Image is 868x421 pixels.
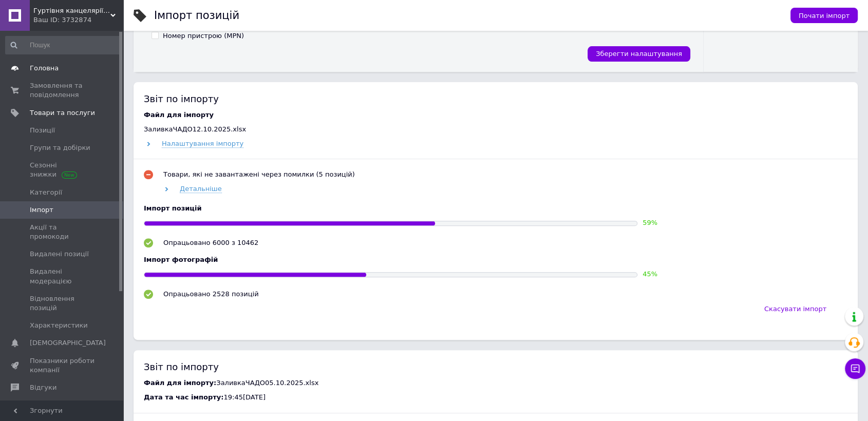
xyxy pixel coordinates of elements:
[30,64,59,73] span: Головна
[144,360,847,373] div: Звіт по імпорту
[30,205,53,215] span: Імпорт
[588,46,690,62] button: Зберегти налаштування
[144,204,847,213] div: Імпорт позицій
[30,143,90,152] span: Групи та добірки
[33,6,110,15] span: Гуртівня канцелярії, літератури та товарів для дітей
[799,12,850,20] span: Почати імпорт
[163,238,258,247] div: Опрацьовано 6000 з 10462
[163,31,244,41] div: Номер пристрою (MPN)
[30,223,95,241] span: Акції та промокоди
[30,294,95,313] span: Відновлення позицій
[764,305,826,313] span: Скасувати імпорт
[30,250,89,259] span: Видалені позиції
[643,270,657,279] div: 45 %
[643,218,657,227] div: 59 %
[5,36,121,54] input: Пошук
[596,50,682,58] span: Зберегти налаштування
[216,379,318,387] span: ЗаливкаЧАДО05.10.2025.xlsx
[30,188,62,197] span: Категорії
[30,267,95,285] span: Видалені модерацією
[180,185,222,193] span: Детальніше
[144,255,847,264] div: Імпорт фотографій
[163,290,259,299] div: Опрацьовано 2528 позицій
[144,110,847,120] div: Файл для імпорту
[223,393,265,401] span: 19:45[DATE]
[33,15,123,25] div: Ваш ID: 3732874
[144,92,847,105] div: Звіт по імпорту
[30,81,95,100] span: Замовлення та повідомлення
[753,299,837,319] button: Скасувати імпорт
[30,126,55,135] span: Позиції
[144,379,216,387] span: Файл для імпорту:
[30,356,95,375] span: Показники роботи компанії
[845,358,865,379] button: Чат з покупцем
[30,108,95,118] span: Товари та послуги
[30,321,88,330] span: Характеристики
[30,161,95,179] span: Сезонні знижки
[790,8,858,23] button: Почати імпорт
[154,9,239,22] h1: Імпорт позицій
[162,140,243,148] span: Налаштування імпорту
[144,125,246,133] span: ЗаливкаЧАДО12.10.2025.xlsx
[30,338,106,348] span: [DEMOGRAPHIC_DATA]
[30,383,56,392] span: Відгуки
[144,393,223,401] span: Дата та час імпорту:
[163,170,355,179] div: Товари, які не завантажені через помилки (5 позицій)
